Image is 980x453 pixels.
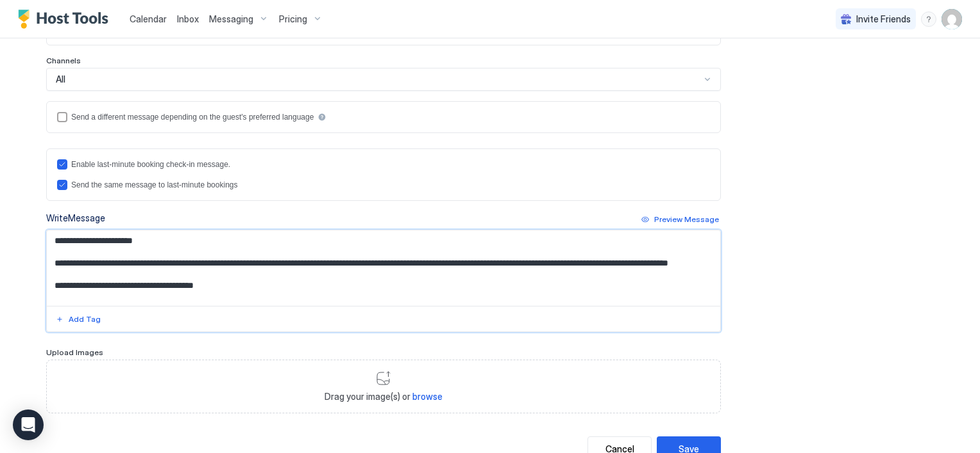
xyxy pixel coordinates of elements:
span: Drag your image(s) or [325,391,443,402]
div: lastMinuteMessageIsTheSame [57,180,710,190]
span: Inbox [177,13,199,24]
a: Inbox [177,12,199,26]
span: All [56,74,65,85]
div: User profile [942,9,962,29]
div: Send a different message depending on the guest's preferred language [71,113,314,122]
span: Channels [46,56,81,65]
span: Invite Friends [856,13,911,25]
div: Open Intercom Messenger [13,409,44,440]
div: languagesEnabled [57,112,710,122]
span: Pricing [279,13,307,25]
div: Write Message [46,211,105,225]
div: Add Tag [69,314,101,325]
a: Calendar [130,12,167,26]
div: lastMinuteMessageEnabled [57,159,710,170]
span: Messaging [209,13,253,25]
a: Host Tools Logo [18,10,114,29]
button: Add Tag [54,312,103,327]
span: browse [412,391,443,402]
div: Preview Message [654,214,719,225]
button: Preview Message [639,212,721,227]
textarea: Input Field [47,230,720,306]
div: menu [921,12,936,27]
span: Upload Images [46,347,103,357]
div: Enable last-minute booking check-in message. [71,160,230,169]
span: Calendar [130,13,167,24]
div: Send the same message to last-minute bookings [71,180,237,189]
